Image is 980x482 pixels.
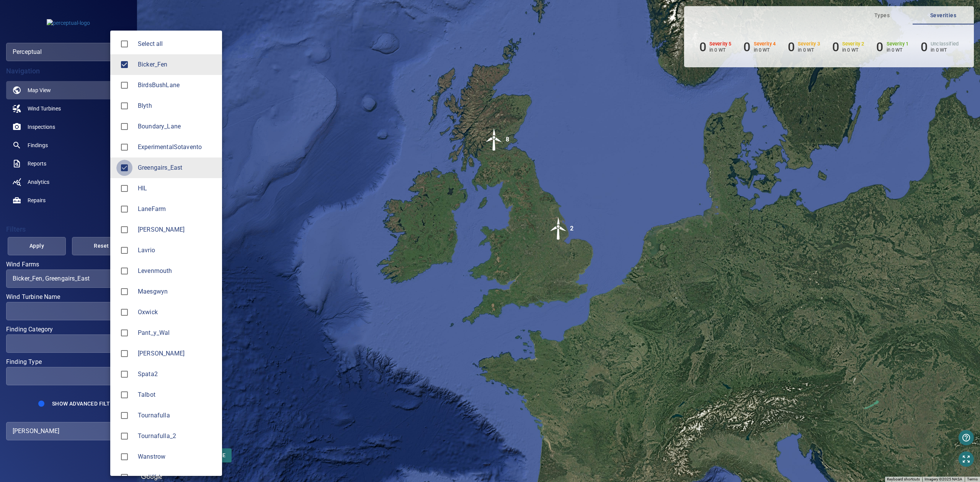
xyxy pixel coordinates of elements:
[138,390,216,399] span: Talbot
[138,122,216,131] span: Boundary_Lane
[138,370,216,379] span: Spata2
[116,387,132,403] span: Talbot
[138,246,216,255] span: Lavrio
[116,284,132,300] span: Maesgwyn
[138,390,216,399] div: Wind Farms Talbot
[138,101,216,110] span: Blyth
[138,81,216,90] span: BirdsBushLane
[116,346,132,362] span: Spata
[138,184,216,193] span: HIL
[138,473,216,482] span: cardiff_bay
[116,325,132,341] span: Pant_y_Wal
[138,39,216,49] span: Select all
[138,308,216,317] div: Wind Farms Oxwick
[138,411,216,420] div: Wind Farms Tournafulla
[138,266,216,276] span: Levenmouth
[138,225,216,234] span: [PERSON_NAME]
[116,449,132,465] span: Wanstrow
[138,163,216,172] div: Wind Farms Greengairs_East
[116,263,132,279] span: Levenmouth
[138,143,216,152] div: Wind Farms ExperimentalSotavento
[138,370,216,379] div: Wind Farms Spata2
[116,57,132,73] span: Bicker_Fen
[138,60,216,69] span: Bicker_Fen
[116,98,132,114] span: Blyth
[116,118,132,135] span: Boundary_Lane
[116,222,132,238] span: Langley
[138,266,216,276] div: Wind Farms Levenmouth
[138,473,216,482] div: Wind Farms cardiff_bay
[138,328,216,338] span: Pant_y_Wal
[116,180,132,196] span: HIL
[138,225,216,234] div: Wind Farms Langley
[138,60,216,69] div: Wind Farms Bicker_Fen
[138,246,216,255] div: Wind Farms Lavrio
[116,77,132,93] span: BirdsBushLane
[138,122,216,131] div: Wind Farms Boundary_Lane
[116,407,132,424] span: Tournafulla
[138,308,216,317] span: Oxwick
[138,432,216,441] div: Wind Farms Tournafulla_2
[138,163,216,172] span: Greengairs_East
[138,81,216,90] div: Wind Farms BirdsBushLane
[138,143,216,152] span: ExperimentalSotavento
[138,349,216,358] div: Wind Farms Spata
[138,184,216,193] div: Wind Farms HIL
[138,101,216,110] div: Wind Farms Blyth
[138,411,216,420] span: Tournafulla
[116,201,132,217] span: LaneFarm
[138,452,216,461] span: Wanstrow
[138,452,216,461] div: Wind Farms Wanstrow
[138,287,216,296] span: Maesgwyn
[116,160,132,176] span: Greengairs_East
[116,242,132,258] span: Lavrio
[138,204,216,214] div: Wind Farms LaneFarm
[116,366,132,382] span: Spata2
[116,304,132,320] span: Oxwick
[138,349,216,358] span: [PERSON_NAME]
[138,204,216,214] span: LaneFarm
[116,428,132,444] span: Tournafulla_2
[138,432,216,441] span: Tournafulla_2
[116,139,132,155] span: ExperimentalSotavento
[138,287,216,296] div: Wind Farms Maesgwyn
[138,328,216,338] div: Wind Farms Pant_y_Wal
